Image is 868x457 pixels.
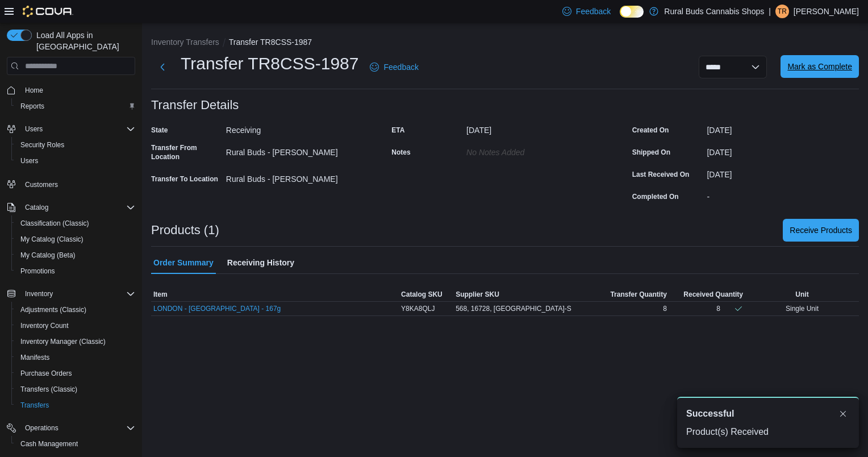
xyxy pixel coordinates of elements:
span: Inventory Manager (Classic) [20,337,106,346]
a: Inventory Count [16,319,73,333]
a: Purchase Orders [16,367,77,380]
label: ETA [391,126,404,135]
a: Customers [20,178,62,192]
span: Load All Apps in [GEOGRAPHIC_DATA] [32,30,135,52]
div: Tiffany Robertson [775,5,789,18]
div: Receiving [226,121,378,135]
span: Successful [686,407,734,421]
span: Transfers (Classic) [16,383,135,396]
div: [DATE] [707,143,859,157]
span: Classification (Classic) [20,219,89,228]
a: Feedback [365,56,423,78]
button: Adjustments (Classic) [11,302,140,318]
span: Purchase Orders [20,369,72,378]
span: Transfers (Classic) [20,385,77,394]
a: My Catalog (Beta) [16,248,80,262]
span: Manifests [20,353,49,362]
a: Classification (Classic) [16,217,94,230]
span: Reports [20,102,44,111]
span: 8 [663,304,667,313]
label: Last Received On [632,170,690,179]
button: Item [151,288,399,301]
span: Inventory Count [20,321,69,330]
button: Dismiss toast [836,407,850,421]
span: Purchase Orders [16,367,135,380]
span: Customers [25,180,58,189]
span: Received Quantity [683,290,743,299]
div: No Notes added [466,143,619,157]
a: Transfers (Classic) [16,383,82,396]
button: Reports [11,98,140,114]
span: Catalog [20,201,135,214]
div: [DATE] [707,121,859,135]
button: LONDON - [GEOGRAPHIC_DATA] - 167g [153,305,281,313]
button: Transfer Quantity [596,288,669,301]
span: My Catalog (Beta) [20,251,76,260]
button: Unit [745,288,859,301]
a: Users [16,154,43,168]
button: Customers [2,176,140,192]
button: Users [11,153,140,169]
p: [PERSON_NAME] [794,5,859,18]
span: Users [16,154,135,168]
span: Unit [795,290,808,299]
span: Feedback [383,61,418,73]
span: Catalog [25,203,48,212]
a: Transfers [16,398,53,412]
span: Manifests [16,351,135,364]
span: Inventory Manager (Classic) [16,335,135,348]
span: Promotions [16,264,135,278]
div: [DATE] [707,165,859,179]
span: My Catalog (Classic) [16,232,135,246]
span: 568, 16728, [GEOGRAPHIC_DATA]-S [456,304,571,313]
span: Inventory [20,287,135,301]
button: My Catalog (Classic) [11,231,140,247]
button: Supplier SKU [453,288,596,301]
span: Transfers [16,398,135,412]
span: Y8KA8QLJ [401,304,435,313]
button: Mark as Complete [781,55,859,78]
a: Reports [16,99,49,113]
span: Adjustments (Classic) [20,305,86,314]
a: Manifests [16,351,54,364]
span: Operations [20,421,135,435]
span: My Catalog (Beta) [16,248,135,262]
span: Customers [20,177,135,191]
button: Manifests [11,350,140,365]
button: Received Quantity [669,288,745,301]
span: Receive Products [790,225,852,236]
button: Inventory [2,286,140,302]
button: Inventory Manager (Classic) [11,334,140,350]
a: Promotions [16,264,60,278]
button: My Catalog (Beta) [11,247,140,263]
label: Notes [391,148,410,157]
span: Cash Management [20,439,78,448]
a: Security Roles [16,138,69,152]
button: Home [2,82,140,98]
span: Home [25,86,43,95]
p: Rural Buds Cannabis Shops [664,5,764,18]
button: Inventory Transfers [151,38,219,47]
label: Transfer From Location [151,143,222,161]
a: My Catalog (Classic) [16,232,88,246]
span: Mark as Complete [787,61,852,72]
span: Classification (Classic) [16,217,135,230]
button: Operations [20,421,63,435]
span: Receiving History [227,251,294,274]
span: Supplier SKU [456,290,499,299]
span: Security Roles [16,138,135,152]
label: State [151,126,168,135]
img: Cova [23,6,73,17]
button: Catalog [20,201,53,214]
span: Feedback [576,6,611,17]
button: Catalog SKU [399,288,453,301]
span: Catalog SKU [401,290,443,299]
span: Users [20,156,38,165]
div: Single Unit [745,302,859,315]
button: Users [2,121,140,137]
span: Transfer Quantity [610,290,666,299]
span: Users [20,122,135,136]
h3: Products (1) [151,223,219,237]
label: Created On [632,126,669,135]
button: Classification (Classic) [11,215,140,231]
